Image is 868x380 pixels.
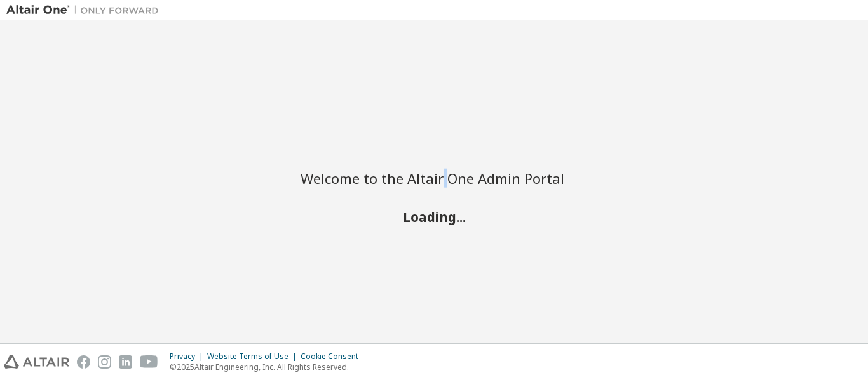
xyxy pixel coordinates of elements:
p: © 2025 Altair Engineering, Inc. All Rights Reserved. [170,362,366,372]
img: youtube.svg [140,355,158,369]
img: linkedin.svg [119,355,132,369]
img: facebook.svg [77,355,90,369]
h2: Welcome to the Altair One Admin Portal [301,169,567,187]
h2: Loading... [301,208,567,225]
div: Website Terms of Use [207,351,301,362]
img: instagram.svg [98,355,111,369]
img: altair_logo.svg [4,355,69,369]
img: Altair One [6,4,165,16]
div: Privacy [170,351,207,362]
div: Cookie Consent [301,351,366,362]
